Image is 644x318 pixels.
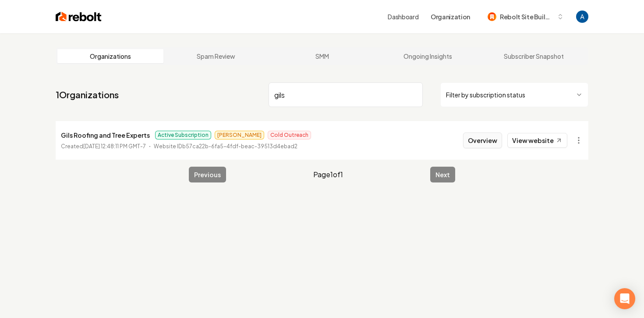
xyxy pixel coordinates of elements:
a: Subscriber Snapshot [481,49,587,63]
a: 1Organizations [56,89,119,101]
time: [DATE] 12:48:11 PM GMT-7 [83,143,146,150]
a: Ongoing Insights [375,49,481,63]
button: Overview [463,132,502,148]
span: Cold Outreach [268,131,311,139]
button: Organization [425,9,475,25]
span: Rebolt Site Builder [500,12,553,21]
a: Organizations [57,49,163,63]
p: Website ID b57ca22b-6fa5-4fdf-beac-39513d4ebad2 [154,142,297,151]
a: Spam Review [163,49,269,63]
input: Search by name or ID [269,82,423,107]
a: Dashboard [388,12,418,21]
div: Open Intercom Messenger [614,288,635,309]
p: Gils Roofing and Tree Experts [61,130,150,140]
span: Active Subscription [155,131,211,139]
span: [PERSON_NAME] [215,131,264,139]
img: Andrew Magana [576,11,588,23]
a: View website [507,133,567,148]
a: SMM [269,49,375,63]
img: Rebolt Logo [56,11,102,23]
p: Created [61,142,146,151]
span: Page 1 of 1 [313,169,343,180]
img: Rebolt Site Builder [488,12,496,21]
button: Open user button [576,11,588,23]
